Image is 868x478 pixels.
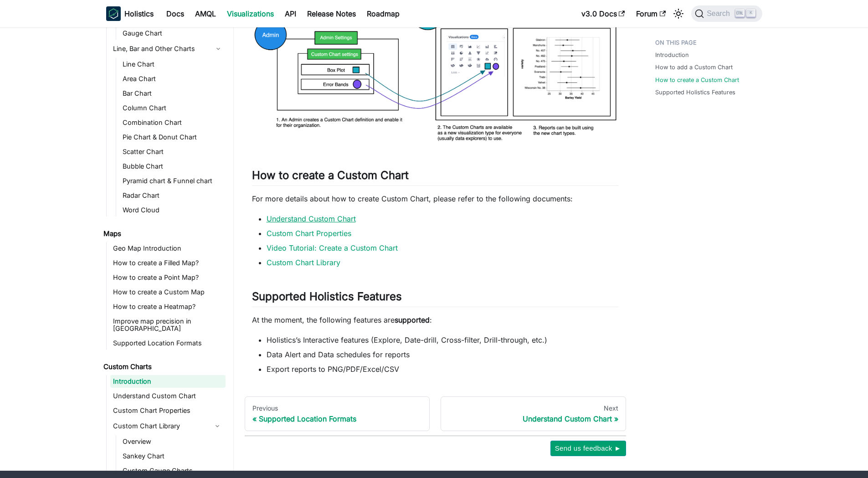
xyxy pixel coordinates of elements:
[110,315,226,335] a: Improve map precision in [GEOGRAPHIC_DATA]
[441,396,626,431] a: NextUnderstand Custom Chart
[120,450,226,463] a: Sankey Chart
[110,286,226,298] a: How to create a Custom Map
[120,58,226,71] a: Line Chart
[252,169,619,186] h2: How to create a Custom Chart
[120,102,226,114] a: Column Chart
[110,419,209,433] a: Custom Chart Library
[120,145,226,158] a: Scatter Chart
[631,6,671,21] a: Forum
[110,390,226,402] a: Understand Custom Chart
[110,271,226,284] a: How to create a Point Map?
[120,435,226,448] a: Overview
[252,314,619,325] p: At the moment, the following features are :
[124,8,154,19] b: Holistics
[110,337,226,350] a: Supported Location Formats
[97,20,234,471] nav: Docs sidebar
[110,242,226,255] a: Geo Map Introduction
[655,63,733,72] a: How to add a Custom Chart
[252,404,422,412] div: Previous
[550,441,626,456] button: Send us feedback ►
[106,6,154,21] a: HolisticsHolistics
[671,6,686,21] button: Switch between dark and light mode (currently light mode)
[302,6,361,21] a: Release Notes
[267,258,340,267] a: Custom Chart Library
[555,442,621,454] span: Send us feedback ►
[120,72,226,85] a: Area Chart
[221,6,279,21] a: Visualizations
[252,193,619,204] p: For more details about how to create Custom Chart, please refer to the following documents:
[267,229,351,238] a: Custom Chart Properties
[267,334,619,345] li: Holistics’s Interactive features (Explore, Date-drill, Cross-filter, Drill-through, etc.)
[120,116,226,129] a: Combination Chart
[279,6,302,21] a: API
[110,41,226,56] a: Line, Bar and Other Charts
[120,27,226,40] a: Gauge Chart
[101,227,226,240] a: Maps
[252,290,619,307] h2: Supported Holistics Features
[448,404,618,412] div: Next
[110,257,226,269] a: How to create a Filled Map?
[655,76,739,84] a: How to create a Custom Chart
[691,5,762,22] button: Search (Ctrl+K)
[252,414,422,423] div: Supported Location Formats
[267,243,398,252] a: Video Tutorial: Create a Custom Chart
[267,364,619,375] li: Export reports to PNG/PDF/Excel/CSV
[110,404,226,417] a: Custom Chart Properties
[746,9,755,17] kbd: K
[101,360,226,373] a: Custom Charts
[120,160,226,173] a: Bubble Chart
[448,414,618,423] div: Understand Custom Chart
[120,204,226,216] a: Word Cloud
[120,189,226,202] a: Radar Chart
[655,88,735,97] a: Supported Holistics Features
[110,300,226,313] a: How to create a Heatmap?
[106,6,121,21] img: Holistics
[120,131,226,144] a: Pie Chart & Donut Chart
[245,396,430,431] a: PreviousSupported Location Formats
[395,315,430,324] strong: supported
[120,464,226,477] a: Custom Gauge Charts
[120,175,226,187] a: Pyramid chart & Funnel chart
[655,51,689,59] a: Introduction
[120,87,226,100] a: Bar Chart
[110,375,226,388] a: Introduction
[209,419,226,433] button: Collapse sidebar category 'Custom Chart Library'
[267,214,356,223] a: Understand Custom Chart
[190,6,221,21] a: AMQL
[245,396,626,431] nav: Docs pages
[267,349,619,360] li: Data Alert and Data schedules for reports
[161,6,190,21] a: Docs
[361,6,405,21] a: Roadmap
[704,10,735,18] span: Search
[576,6,631,21] a: v3.0 Docs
